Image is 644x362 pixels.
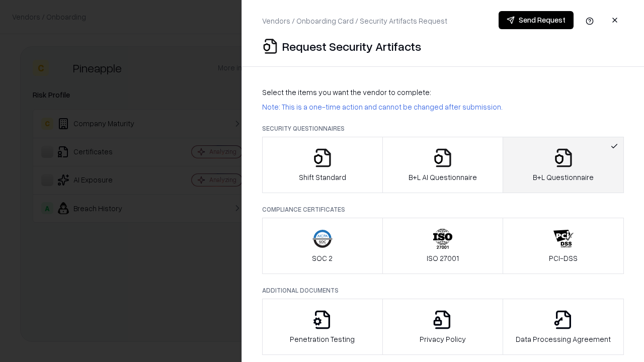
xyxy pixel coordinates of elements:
p: Compliance Certificates [262,205,624,214]
p: Data Processing Agreement [516,334,611,344]
p: Request Security Artifacts [282,38,421,54]
button: B+L AI Questionnaire [382,137,504,193]
p: Privacy Policy [420,334,466,344]
p: PCI-DSS [549,253,578,263]
p: B+L AI Questionnaire [409,172,477,183]
p: ISO 27001 [427,253,459,263]
p: SOC 2 [312,253,333,263]
p: Select the items you want the vendor to complete: [262,87,624,98]
p: Additional Documents [262,286,624,295]
p: B+L Questionnaire [533,172,594,183]
p: Vendors / Onboarding Card / Security Artifacts Request [262,16,447,26]
button: PCI-DSS [503,218,624,274]
button: SOC 2 [262,218,383,274]
p: Penetration Testing [290,334,355,344]
button: Send Request [499,11,574,29]
p: Shift Standard [299,172,346,183]
button: Privacy Policy [382,299,504,355]
button: ISO 27001 [382,218,504,274]
button: B+L Questionnaire [503,137,624,193]
button: Data Processing Agreement [503,299,624,355]
button: Shift Standard [262,137,383,193]
button: Penetration Testing [262,299,383,355]
p: Security Questionnaires [262,124,624,133]
p: Note: This is a one-time action and cannot be changed after submission. [262,102,624,112]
